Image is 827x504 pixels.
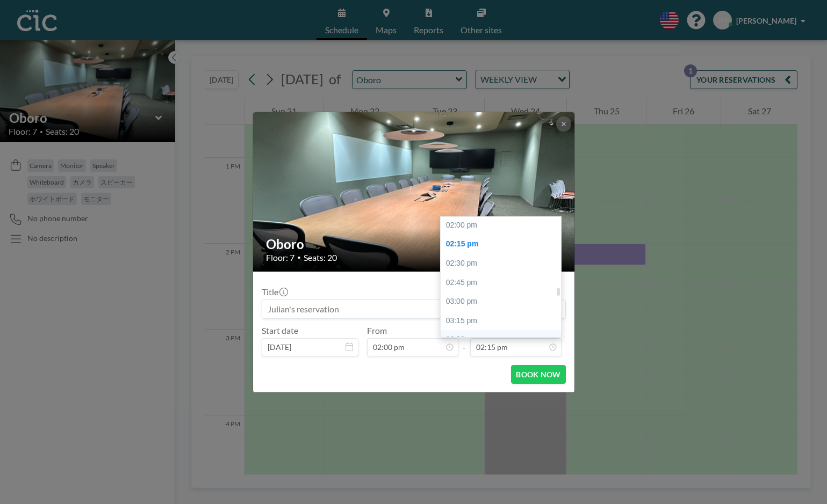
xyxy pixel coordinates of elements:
[297,253,301,261] span: •
[511,365,565,384] button: BOOK NOW
[441,330,561,349] div: 03:30 pm
[441,311,561,331] div: 03:15 pm
[367,325,387,336] label: From
[266,252,294,263] span: Floor: 7
[262,287,287,297] label: Title
[441,216,561,235] div: 02:00 pm
[266,236,563,252] h2: Oboro
[441,254,561,273] div: 02:30 pm
[262,325,298,336] label: Start date
[441,292,561,311] div: 03:00 pm
[441,235,561,254] div: 02:15 pm
[441,273,561,293] div: 02:45 pm
[262,300,565,318] input: Julian's reservation
[304,252,337,263] span: Seats: 20
[463,329,466,353] span: -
